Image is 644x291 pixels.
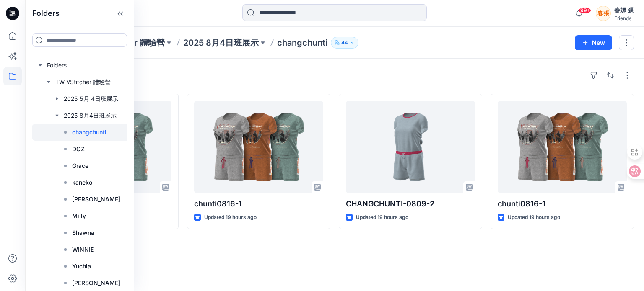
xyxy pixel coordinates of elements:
p: Yuchia [72,261,91,271]
p: 44 [341,38,348,47]
p: Shawna [72,228,94,238]
button: 44 [331,37,358,49]
p: WINNIE [72,245,94,255]
p: [PERSON_NAME] [72,194,120,204]
p: kaneko [72,178,92,188]
div: 春娣 張 [614,5,634,15]
p: DOZ [72,144,85,154]
p: chunti0816-1 [194,198,323,210]
p: Updated 19 hours ago [508,213,560,222]
p: changchunti [277,37,327,49]
p: chunti0816-1 [498,198,627,210]
p: Updated 19 hours ago [356,213,408,222]
p: Updated 19 hours ago [204,213,257,222]
span: 99+ [579,7,591,14]
p: CHANGCHUNTI-0809-2 [346,198,475,210]
p: Grace [72,161,88,171]
button: New [575,35,612,50]
div: 春張 [596,6,611,21]
a: chunti0816-1 [498,101,627,193]
p: [PERSON_NAME] [72,278,120,288]
a: CHANGCHUNTI-0809-2 [346,101,475,193]
a: 2025 8月4日班展示 [183,37,259,49]
div: Friends [614,15,634,21]
a: chunti0816-1 [194,101,323,193]
p: Milly [72,211,86,221]
p: changchunti [72,127,106,137]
